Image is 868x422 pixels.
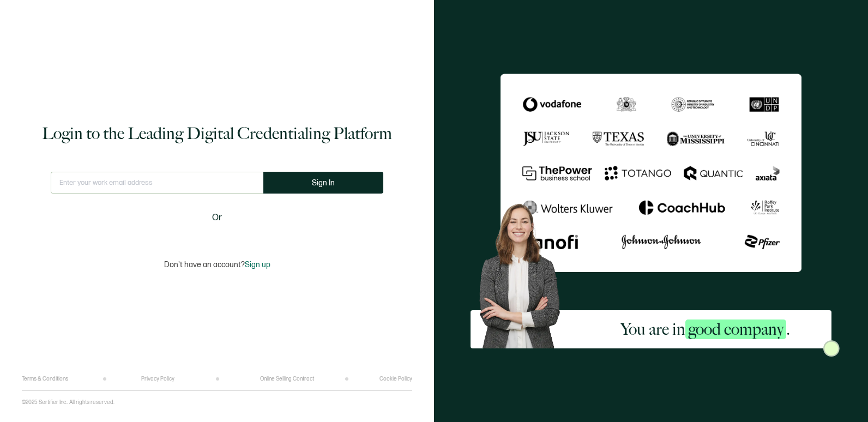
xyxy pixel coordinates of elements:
[141,376,174,382] a: Privacy Policy
[823,340,840,357] img: Sertifier Login
[379,376,412,382] a: Cookie Policy
[42,123,392,144] h1: Login to the Leading Digital Credentialing Platform
[471,196,579,348] img: Sertifier Login - You are in <span class="strong-h">good company</span>. Hero
[164,260,270,269] p: Don't have an account?
[312,179,335,187] span: Sign In
[620,318,790,340] h2: You are in .
[685,319,786,339] span: good company
[212,211,222,225] span: Or
[245,260,270,269] span: Sign up
[501,74,801,272] img: Sertifier Login - You are in <span class="strong-h">good company</span>.
[260,376,314,382] a: Online Selling Contract
[22,399,114,406] p: ©2025 Sertifier Inc.. All rights reserved.
[263,172,383,194] button: Sign In
[51,172,263,194] input: Enter your work email address
[22,376,68,382] a: Terms & Conditions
